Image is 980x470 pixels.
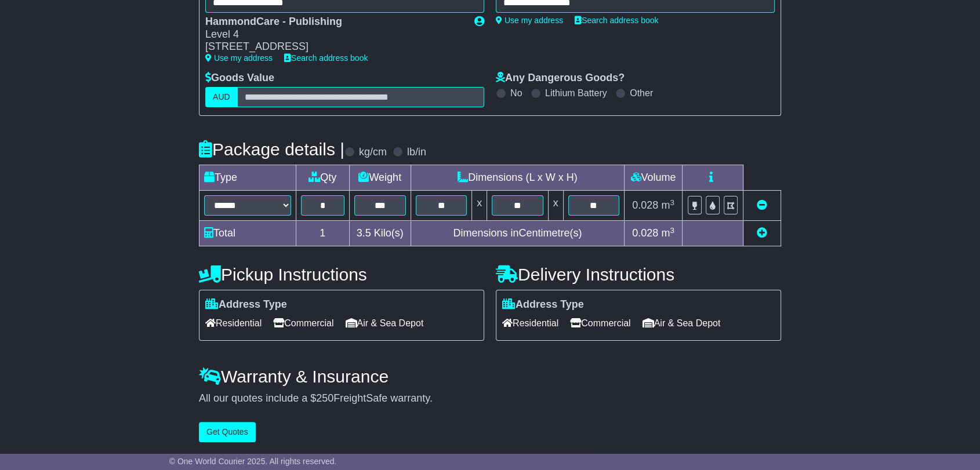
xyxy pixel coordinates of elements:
[199,165,296,191] td: Type
[296,221,350,246] td: 1
[575,16,658,25] a: Search address book
[570,314,630,332] span: Commercial
[205,298,287,311] label: Address Type
[205,87,238,107] label: AUD
[296,165,350,191] td: Qty
[496,16,563,25] a: Use my address
[472,191,487,221] td: x
[411,165,624,191] td: Dimensions (L x W x H)
[548,191,563,221] td: x
[502,298,584,311] label: Address Type
[199,140,344,159] h4: Package details |
[346,314,424,332] span: Air & Sea Depot
[205,28,463,41] div: Level 4
[510,88,522,99] label: No
[357,227,371,239] span: 3.5
[624,165,682,191] td: Volume
[199,422,256,442] button: Get Quotes
[545,88,607,99] label: Lithium Battery
[205,41,463,53] div: [STREET_ADDRESS]
[284,53,368,63] a: Search address book
[757,227,767,239] a: Add new item
[169,457,337,466] span: © One World Courier 2025. All rights reserved.
[661,227,674,239] span: m
[205,53,273,63] a: Use my address
[411,221,624,246] td: Dimensions in Centimetre(s)
[407,146,426,159] label: lb/in
[757,199,767,211] a: Remove this item
[349,165,411,191] td: Weight
[205,314,262,332] span: Residential
[273,314,333,332] span: Commercial
[316,392,333,404] span: 250
[670,226,674,235] sup: 3
[496,72,625,85] label: Any Dangerous Goods?
[199,221,296,246] td: Total
[496,265,781,284] h4: Delivery Instructions
[643,314,721,332] span: Air & Sea Depot
[199,367,781,386] h4: Warranty & Insurance
[670,198,674,207] sup: 3
[349,221,411,246] td: Kilo(s)
[205,72,274,85] label: Goods Value
[205,16,463,28] div: HammondCare - Publishing
[359,146,387,159] label: kg/cm
[632,227,658,239] span: 0.028
[630,88,653,99] label: Other
[199,392,781,405] div: All our quotes include a $ FreightSafe warranty.
[632,199,658,211] span: 0.028
[502,314,558,332] span: Residential
[199,265,484,284] h4: Pickup Instructions
[661,199,674,211] span: m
